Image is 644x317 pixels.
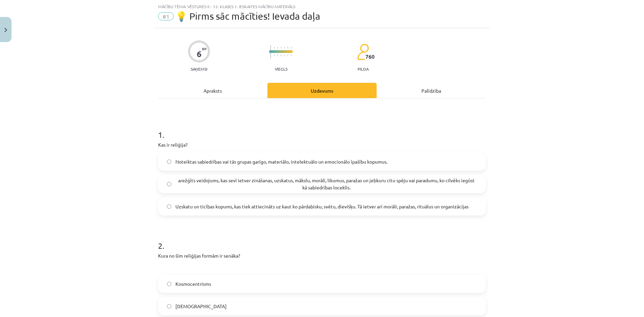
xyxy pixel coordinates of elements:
span: Kosmocentrisms [175,280,211,287]
input: arežģīts veidojums, kas sevī ietver zināšanas, uzskatus, mākslu, morāli, likumus, paražas un jebk... [167,182,171,186]
img: icon-short-line-57e1e144782c952c97e751825c79c345078a6d821885a25fce030b3d8c18986b.svg [287,47,288,49]
span: #1 [158,12,174,20]
span: arežģīts veidojums, kas sevī ietver zināšanas, uzskatus, mākslu, morāli, likumus, paražas un jebk... [175,177,477,191]
img: icon-short-line-57e1e144782c952c97e751825c79c345078a6d821885a25fce030b3d8c18986b.svg [281,47,281,49]
img: icon-short-line-57e1e144782c952c97e751825c79c345078a6d821885a25fce030b3d8c18986b.svg [281,55,281,56]
span: [DEMOGRAPHIC_DATA] [175,303,227,310]
img: icon-short-line-57e1e144782c952c97e751825c79c345078a6d821885a25fce030b3d8c18986b.svg [291,55,291,56]
span: Noteiktas sabiedrības vai tās grupas garīgo, materiālo, intelektuālo un emocionālo īpašību kopumus. [175,158,387,165]
span: XP [202,47,206,51]
p: pilda [358,67,368,71]
p: Kura no šīm reliģijas formām ir senāka? [158,252,486,259]
div: Apraksts [158,83,267,98]
img: icon-short-line-57e1e144782c952c97e751825c79c345078a6d821885a25fce030b3d8c18986b.svg [274,55,274,56]
span: Uzskatu un ticības kopums, kas tiek attiecināts uz kaut ko pārdabisku, svētu, dievišķu. Tā ietver... [175,203,469,210]
p: Viegls [275,67,287,71]
p: Kas ir reliģija? [158,141,486,148]
p: Saņemsi [188,67,210,71]
input: Kosmocentrisms [167,282,171,286]
img: icon-short-line-57e1e144782c952c97e751825c79c345078a6d821885a25fce030b3d8c18986b.svg [284,55,285,56]
img: icon-short-line-57e1e144782c952c97e751825c79c345078a6d821885a25fce030b3d8c18986b.svg [287,55,288,56]
img: icon-short-line-57e1e144782c952c97e751825c79c345078a6d821885a25fce030b3d8c18986b.svg [274,47,274,49]
span: 760 [365,54,375,60]
div: 6 [197,49,202,59]
img: icon-short-line-57e1e144782c952c97e751825c79c345078a6d821885a25fce030b3d8c18986b.svg [291,47,291,49]
img: icon-short-line-57e1e144782c952c97e751825c79c345078a6d821885a25fce030b3d8c18986b.svg [277,55,278,56]
h1: 2 . [158,229,486,250]
input: Noteiktas sabiedrības vai tās grupas garīgo, materiālo, intelektuālo un emocionālo īpašību kopumus. [167,160,171,164]
h1: 1 . [158,118,486,139]
div: Palīdzība [377,83,486,98]
img: icon-long-line-d9ea69661e0d244f92f715978eff75569469978d946b2353a9bb055b3ed8787d.svg [270,45,271,58]
img: icon-short-line-57e1e144782c952c97e751825c79c345078a6d821885a25fce030b3d8c18986b.svg [284,47,285,49]
img: students-c634bb4e5e11cddfef0936a35e636f08e4e9abd3cc4e673bd6f9a4125e45ecb1.svg [357,43,369,60]
input: Uzskatu un ticības kopums, kas tiek attiecināts uz kaut ko pārdabisku, svētu, dievišķu. Tā ietver... [167,204,171,209]
img: icon-short-line-57e1e144782c952c97e751825c79c345078a6d821885a25fce030b3d8c18986b.svg [277,47,278,49]
div: Mācību tēma: Vēstures ii - 12. klases 1. ieskaites mācību materiāls [158,4,486,9]
input: [DEMOGRAPHIC_DATA] [167,304,171,309]
div: Uzdevums [267,83,377,98]
span: 💡 Pirms sāc mācīties! Ievada daļa [175,11,320,22]
img: icon-close-lesson-0947bae3869378f0d4975bcd49f059093ad1ed9edebbc8119c70593378902aed.svg [4,28,7,32]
